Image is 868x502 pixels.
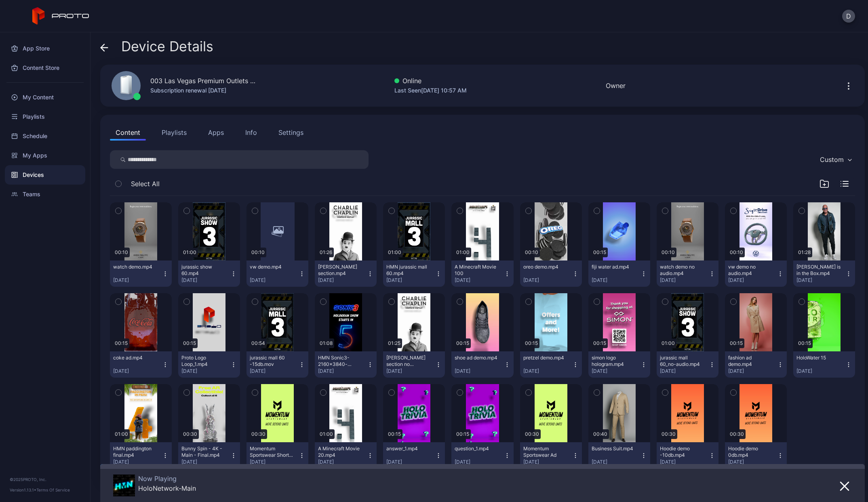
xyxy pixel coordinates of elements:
[520,351,582,378] button: pretzel demo.mp4[DATE]
[592,368,640,374] div: [DATE]
[273,124,309,141] button: Settings
[202,124,230,141] button: Apps
[245,128,257,137] div: Info
[131,179,160,189] span: Select All
[181,445,226,458] div: Bunny Spin - 4K - Main - Final.mp4
[796,368,845,374] div: [DATE]
[660,277,709,284] div: [DATE]
[5,146,85,165] a: My Apps
[5,126,85,146] a: Schedule
[451,260,513,287] button: A Minecraft Movie 100[DATE]
[728,355,773,368] div: fashion ad demo.mp4
[250,277,299,284] div: [DATE]
[110,442,172,468] button: HMN paddington final.mp4[DATE]
[455,264,499,277] div: A Minecraft Movie 100
[113,277,162,284] div: [DATE]
[386,459,435,465] div: [DATE]
[660,459,709,465] div: [DATE]
[315,442,377,468] button: A Minecraft Movie 20.mp4[DATE]
[796,355,841,361] div: HoloWater 15
[121,39,213,54] span: Device Details
[5,107,85,126] a: Playlists
[315,351,377,378] button: HMN Sonic3-2160x3840-v8.mp4[DATE]
[796,264,841,277] div: Howie Mandel is in the Box.mp4
[181,277,230,284] div: [DATE]
[451,442,513,468] button: question_1.mp4[DATE]
[728,277,777,284] div: [DATE]
[394,76,467,86] div: Online
[592,277,640,284] div: [DATE]
[660,264,704,277] div: watch demo no audio.mp4
[5,88,85,107] a: My Content
[386,264,431,277] div: HMN jurassic mall 60.mp4
[383,351,445,378] button: [PERSON_NAME] section no audio.mp4[DATE]
[5,58,85,78] a: Content Store
[455,459,504,465] div: [DATE]
[523,264,568,270] div: oreo demo.mp4
[181,459,230,465] div: [DATE]
[728,445,773,458] div: Hoodie demo 0db.mp4
[250,445,294,458] div: Momentum Sportswear Shorts -10db.mp4
[793,260,855,287] button: [PERSON_NAME] is in the Box.mp4[DATE]
[110,124,146,141] button: Content
[318,445,362,458] div: A Minecraft Movie 20.mp4
[523,459,572,465] div: [DATE]
[138,484,196,492] div: HoloNetwork-Main
[5,165,85,185] a: Devices
[5,185,85,204] a: Teams
[386,368,435,374] div: [DATE]
[250,459,299,465] div: [DATE]
[592,445,636,452] div: Business Suit.mp4
[250,264,294,270] div: vw demo.mp4
[386,277,435,284] div: [DATE]
[728,459,777,465] div: [DATE]
[178,442,240,468] button: Bunny Spin - 4K - Main - Final.mp4[DATE]
[240,124,263,141] button: Info
[5,39,85,58] a: App Store
[113,459,162,465] div: [DATE]
[592,264,636,270] div: fiji water ad.mp4
[588,351,650,378] button: simon logo hologram.mp4[DATE]
[386,445,431,452] div: answer_1.mp4
[10,487,36,492] span: Version 1.13.1 •
[138,475,196,483] div: Now Playing
[246,351,308,378] button: jurassic mall 60 -15db.mov[DATE]
[588,442,650,468] button: Business Suit.mp4[DATE]
[728,368,777,374] div: [DATE]
[588,260,650,287] button: fiji water ad.mp4[DATE]
[383,260,445,287] button: HMN jurassic mall 60.mp4[DATE]
[178,351,240,378] button: Proto Logo Loop_1.mp4[DATE]
[796,277,845,284] div: [DATE]
[113,368,162,374] div: [DATE]
[386,355,431,368] div: Chaplin section no audio.mp4
[110,351,172,378] button: coke ad.mp4[DATE]
[318,264,362,277] div: Chaplin section.mp4
[592,459,640,465] div: [DATE]
[318,277,367,284] div: [DATE]
[383,442,445,468] button: answer_1.mp4[DATE]
[178,260,240,287] button: jurassic show 60.mp4[DATE]
[181,368,230,374] div: [DATE]
[592,355,636,368] div: simon logo hologram.mp4
[150,76,255,86] div: 003 Las Vegas Premium Outlets [GEOGRAPHIC_DATA]
[250,368,299,374] div: [DATE]
[150,86,255,95] div: Subscription renewal [DATE]
[113,445,158,458] div: HMN paddington final.mp4
[660,368,709,374] div: [DATE]
[181,355,226,368] div: Proto Logo Loop_1.mp4
[523,277,572,284] div: [DATE]
[246,442,308,468] button: Momentum Sportswear Shorts -10db.mp4[DATE]
[455,445,499,452] div: question_1.mp4
[657,260,718,287] button: watch demo no audio.mp4[DATE]
[451,351,513,378] button: shoe ad demo.mp4[DATE]
[816,150,855,169] button: Custom
[394,86,467,95] div: Last Seen [DATE] 10:57 AM
[181,264,226,277] div: jurassic show 60.mp4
